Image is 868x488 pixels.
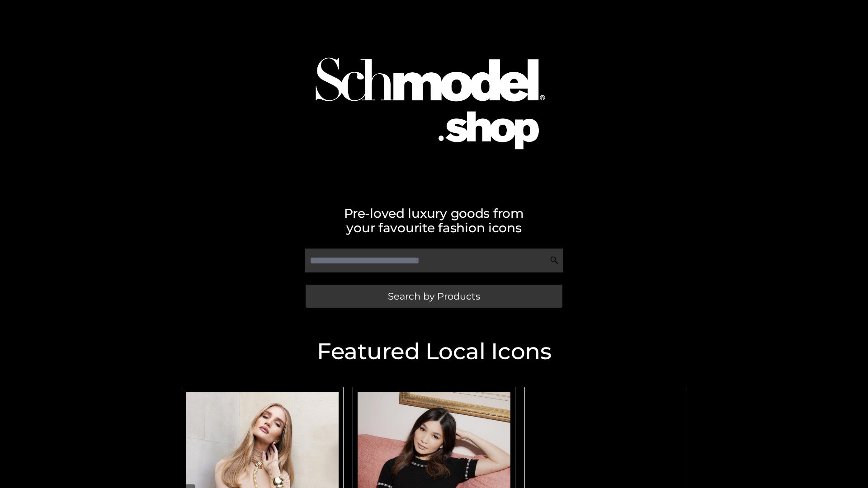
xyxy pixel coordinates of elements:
[550,256,559,265] img: Search Icon
[306,285,562,308] a: Search by Products
[176,340,692,363] h2: Featured Local Icons​
[176,206,692,235] h2: Pre-loved luxury goods from your favourite fashion icons
[388,291,480,301] span: Search by Products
